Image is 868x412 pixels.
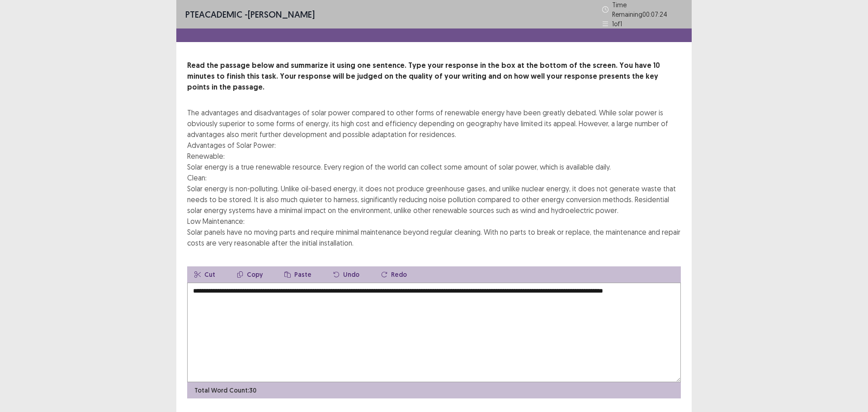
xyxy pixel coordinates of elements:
[194,386,256,395] p: Total Word Count: 30
[277,266,319,283] button: Paste
[612,19,622,28] p: 1 of 1
[187,107,681,248] div: The advantages and disadvantages of solar power compared to other forms of renewable energy have ...
[326,266,367,283] button: Undo
[187,60,681,93] p: Read the passage below and summarize it using one sentence. Type your response in the box at the ...
[185,8,315,21] p: - [PERSON_NAME]
[374,266,414,283] button: Redo
[185,9,242,20] span: PTE academic
[230,266,270,283] button: Copy
[187,266,222,283] button: Cut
